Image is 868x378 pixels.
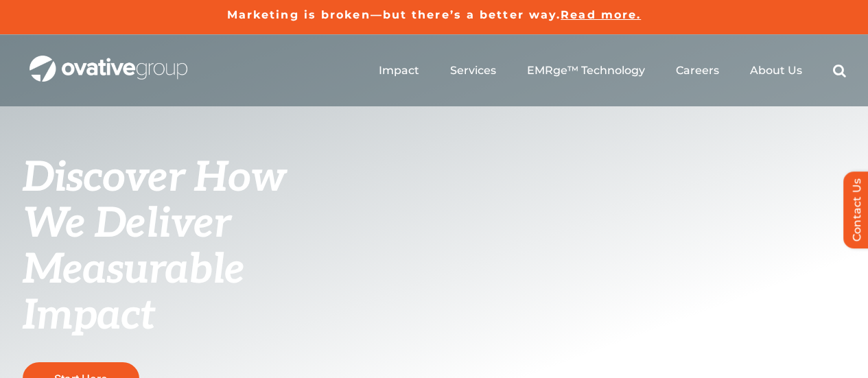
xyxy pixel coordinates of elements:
[379,49,846,93] nav: Menu
[750,64,802,78] a: About Us
[527,64,645,78] a: EMRge™ Technology
[561,8,641,21] a: Read more.
[379,64,419,78] a: Impact
[30,54,187,67] a: OG_Full_horizontal_WHT
[227,8,561,21] a: Marketing is broken—but there’s a better way.
[676,64,719,78] a: Careers
[23,200,245,341] span: We Deliver Measurable Impact
[450,64,496,78] a: Services
[833,64,846,78] a: Search
[23,154,286,203] span: Discover How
